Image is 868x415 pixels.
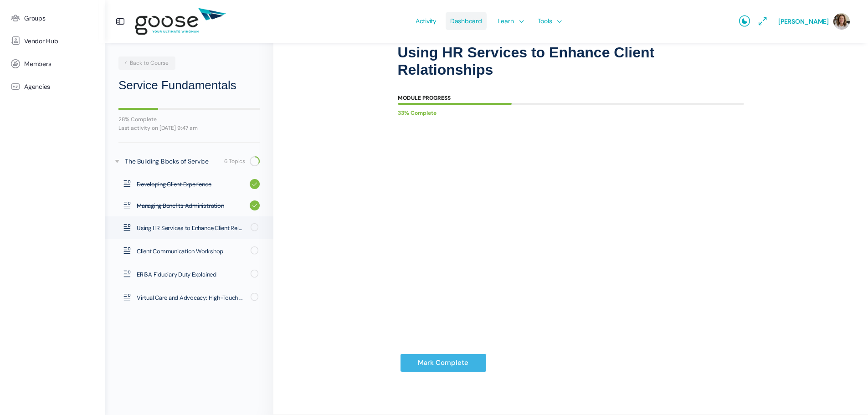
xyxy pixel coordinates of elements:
[105,149,273,173] a: The Building Blocks of Service 6 Topics
[105,195,273,216] a: Managing Benefits Administration
[137,247,245,256] span: Client Communication Workshop
[24,60,51,68] span: Members
[24,83,50,91] span: Agencies
[105,240,273,262] a: Client Communication Workshop
[118,77,260,94] h2: Service Fundamentals
[5,52,100,75] a: Members
[398,107,735,119] div: 33% Complete
[125,156,221,166] div: The Building Blocks of Service
[137,224,245,233] span: Using HR Services to Enhance Client Relationships
[137,201,245,210] span: Managing Benefits Administration
[118,56,175,70] a: Back to Course
[778,17,829,26] span: [PERSON_NAME]
[123,59,169,67] span: Back to Course
[398,127,744,322] iframe: To enrich screen reader interactions, please activate Accessibility in Grammarly extension settings
[822,371,868,415] iframe: Chat Widget
[137,293,245,302] span: Virtual Care and Advocacy: High-Touch Strategies for Self-Funded and Fully Insured Clients
[105,174,273,195] a: Developing Client Experience
[400,354,487,372] input: Mark Complete
[5,75,100,98] a: Agencies
[105,263,273,286] a: ERISA Fiduciary Duty Explained
[137,270,245,279] span: ERISA Fiduciary Duty Explained
[24,15,46,22] span: Groups
[118,125,260,131] div: Last activity on [DATE] 9:47 am
[398,44,744,79] h1: Using HR Services to Enhance Client Relationships
[137,180,245,189] span: Developing Client Experience
[224,157,245,166] div: 6 Topics
[105,286,273,309] a: Virtual Care and Advocacy: High-Touch Strategies for Self-Funded and Fully Insured Clients
[24,37,58,45] span: Vendor Hub
[5,7,100,30] a: Groups
[105,216,273,239] a: Using HR Services to Enhance Client Relationships
[118,117,260,122] div: 28% Complete
[398,95,451,101] div: Module Progress
[5,30,100,52] a: Vendor Hub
